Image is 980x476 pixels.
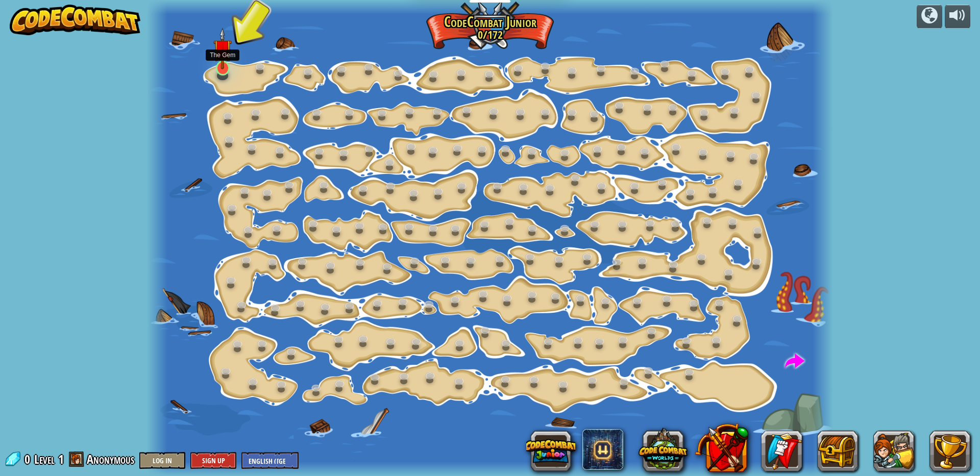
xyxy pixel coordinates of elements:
span: 0 [24,451,33,467]
button: Campaigns [917,5,942,29]
button: Log In [139,452,185,469]
span: 1 [58,451,64,467]
button: Sign Up [190,452,236,469]
img: level-banner-unstarted.png [213,28,232,69]
img: CodeCombat - Learn how to code by playing a game [10,5,140,35]
span: Anonymous [87,451,134,467]
span: Level [34,451,55,468]
button: Adjust volume [945,5,970,29]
